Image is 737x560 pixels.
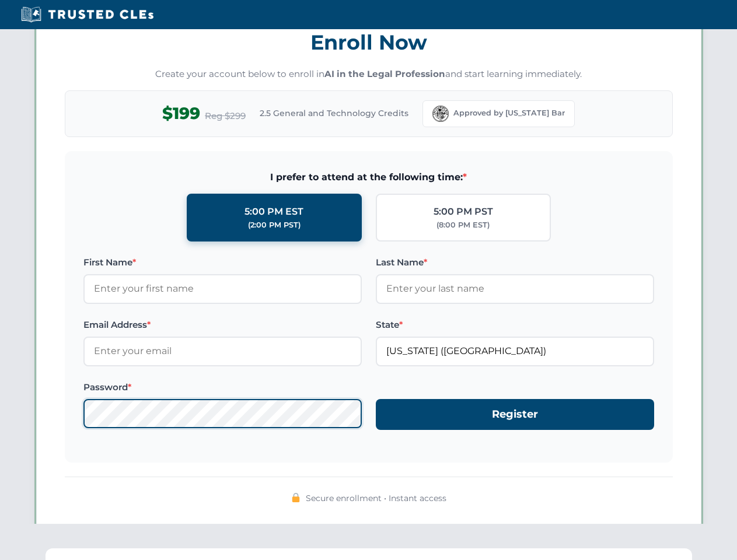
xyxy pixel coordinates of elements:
[83,337,362,366] input: Enter your email
[83,380,362,394] label: Password
[83,274,362,303] input: Enter your first name
[248,219,301,231] div: (2:00 PM PST)
[376,318,654,332] label: State
[453,107,565,119] span: Approved by [US_STATE] Bar
[376,337,654,366] input: Florida (FL)
[205,109,246,123] span: Reg $299
[162,100,200,127] span: $199
[376,274,654,303] input: Enter your last name
[432,106,449,122] img: Florida Bar
[83,318,362,332] label: Email Address
[376,399,654,430] button: Register
[244,204,303,219] div: 5:00 PM EST
[324,68,445,79] strong: AI in the Legal Profession
[83,256,362,269] label: First Name
[83,170,654,185] span: I prefer to attend at the following time:
[434,204,493,219] div: 5:00 PM PST
[376,256,654,269] label: Last Name
[18,6,157,23] img: Trusted CLEs
[65,68,673,81] p: Create your account below to enroll in and start learning immediately.
[436,219,490,231] div: (8:00 PM EST)
[306,492,446,505] span: Secure enrollment • Instant access
[260,107,408,120] span: 2.5 General and Technology Credits
[65,24,673,61] h3: Enroll Now
[291,493,301,502] img: 🔒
